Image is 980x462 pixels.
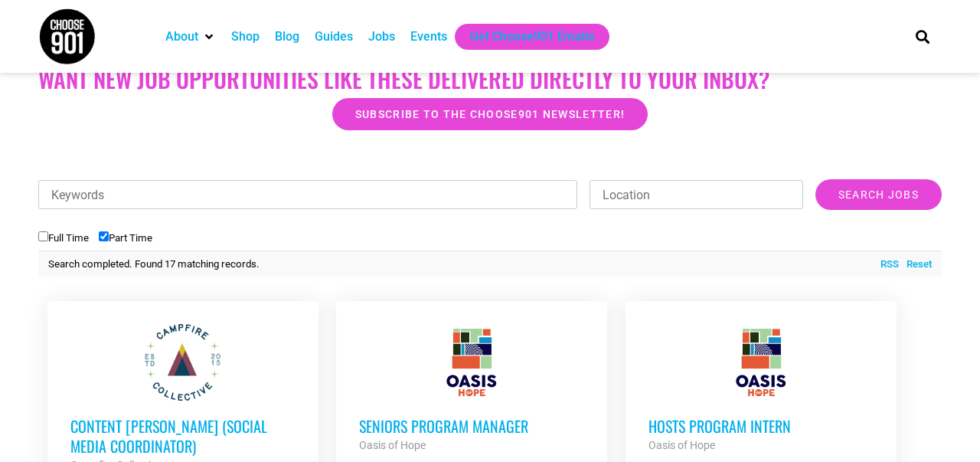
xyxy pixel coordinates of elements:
input: Location [590,180,803,209]
h3: Content [PERSON_NAME] (Social Media Coordinator) [70,416,296,456]
input: Keywords [38,180,577,209]
strong: Oasis of Hope [648,439,715,451]
a: Shop [231,28,260,46]
h2: Want New Job Opportunities like these Delivered Directly to your Inbox? [38,65,942,93]
input: Search Jobs [815,179,942,210]
h3: HOSTS Program Intern [648,416,874,436]
label: Part Time [99,232,152,244]
a: Subscribe to the Choose901 newsletter! [332,98,648,130]
span: Search completed. Found 17 matching records. [48,258,260,270]
input: Full Time [38,231,48,241]
a: Events [410,28,447,46]
h3: Seniors Program Manager [359,416,584,436]
a: Get Choose901 Emails [470,28,594,46]
a: About [165,28,198,46]
input: Part Time [99,231,109,241]
a: RSS [873,257,899,272]
div: About [158,24,224,50]
a: Jobs [368,28,395,46]
span: Subscribe to the Choose901 newsletter! [355,109,625,120]
nav: Main nav [158,24,890,50]
a: Reset [899,257,932,272]
label: Full Time [38,232,89,244]
div: Search [910,24,936,49]
a: Blog [275,28,299,46]
strong: Oasis of Hope [359,439,426,451]
a: Guides [315,28,353,46]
